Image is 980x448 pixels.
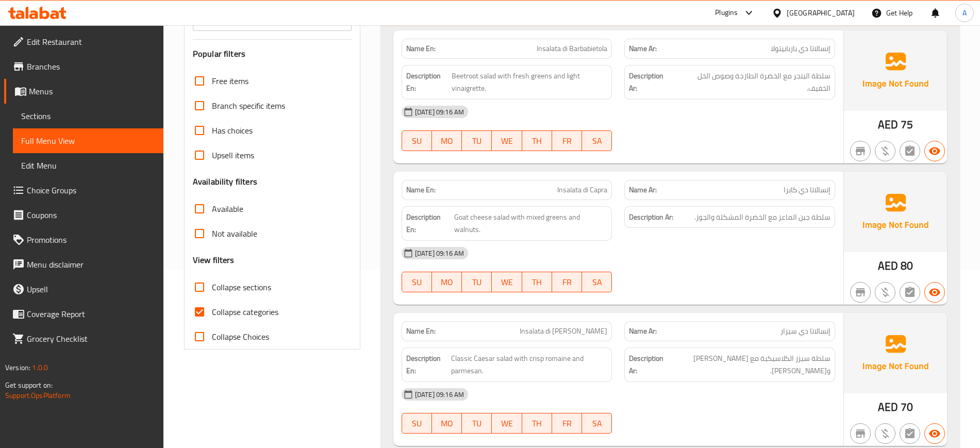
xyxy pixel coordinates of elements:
span: Edit Restaurant [27,36,155,48]
button: Not branch specific item [850,282,871,303]
span: Branch specific items [212,99,285,112]
button: TH [522,130,552,151]
span: Collapse categories [212,306,278,318]
a: Choice Groups [4,178,163,203]
button: Purchased item [875,423,895,444]
button: SU [402,413,432,434]
button: Not has choices [900,282,920,303]
span: MO [436,134,458,148]
span: إنسالاتا دي سيزار [780,326,830,337]
span: WE [496,416,518,431]
h3: Popular filters [193,48,352,60]
strong: Name En: [406,185,436,195]
h3: View filters [193,254,235,266]
a: Sections [13,104,163,128]
span: 80 [901,256,913,276]
button: SA [582,130,612,151]
span: سلطة سيزر الكلاسيكية مع روماني كريسب وبارميزان. [668,352,830,377]
span: 1.0.0 [32,361,48,374]
button: Available [924,141,945,161]
button: TH [522,413,552,434]
span: Collapse Choices [212,330,269,343]
span: AED [878,114,898,135]
img: Ae5nvW7+0k+MAAAAAElFTkSuQmCC [844,172,947,252]
button: SA [582,413,612,434]
span: Upsell [27,283,155,295]
span: Free items [212,75,248,87]
span: سلطة جبن الماعز مع الخضرة المشكلة والجوز. [694,211,830,224]
button: FR [552,130,582,151]
button: WE [492,130,522,151]
span: Full Menu View [21,135,155,147]
span: AED [878,397,898,417]
strong: Name Ar: [629,185,657,195]
img: Ae5nvW7+0k+MAAAAAElFTkSuQmCC [844,313,947,393]
strong: Description En: [406,352,450,377]
span: Coverage Report [27,308,155,320]
button: MO [432,272,462,292]
span: 75 [901,114,913,135]
strong: Description Ar: [629,352,665,377]
button: Not has choices [900,423,920,444]
strong: Name En: [406,43,436,54]
button: Available [924,282,945,303]
a: Menu disclaimer [4,252,163,277]
button: WE [492,413,522,434]
span: [DATE] 09:16 AM [411,107,468,117]
span: إنسالاتا دي باربابيتولا [771,43,830,54]
span: Edit Menu [21,159,155,172]
button: Not branch specific item [850,423,871,444]
button: WE [492,272,522,292]
span: Menus [29,85,155,97]
strong: Description En: [406,70,450,95]
span: Sections [21,110,155,122]
a: Promotions [4,227,163,252]
span: Menu disclaimer [27,258,155,271]
span: WE [496,134,518,148]
span: سلطة البنجر مع الخضرة الطازجة وصوص الخل الخفيف. [675,70,830,95]
span: TU [466,134,488,148]
button: TU [462,272,492,292]
span: WE [496,275,518,290]
a: Menus [4,79,163,104]
button: Not has choices [900,141,920,161]
strong: Name En: [406,326,436,337]
span: Insalata di [PERSON_NAME] [520,326,607,337]
a: Edit Restaurant [4,29,163,54]
span: FR [556,275,578,290]
img: Ae5nvW7+0k+MAAAAAElFTkSuQmCC [844,30,947,111]
a: Support.OpsPlatform [5,389,71,402]
span: Choice Groups [27,184,155,196]
span: Beetroot salad with fresh greens and light vinaigrette. [452,70,607,95]
span: Has choices [212,124,253,137]
strong: Description En: [406,211,452,236]
span: Coupons [27,209,155,221]
a: Upsell [4,277,163,302]
button: SU [402,272,432,292]
span: Branches [27,60,155,73]
span: Grocery Checklist [27,333,155,345]
button: Purchased item [875,282,895,303]
span: MO [436,275,458,290]
button: Available [924,423,945,444]
button: Purchased item [875,141,895,161]
strong: Name Ar: [629,43,657,54]
span: SA [586,275,608,290]
span: TU [466,275,488,290]
a: Full Menu View [13,128,163,153]
span: Classic Caesar salad with crisp romaine and parmesan. [451,352,607,377]
span: SU [406,275,428,290]
span: 70 [901,397,913,417]
div: [GEOGRAPHIC_DATA] [787,7,855,19]
span: TH [526,134,548,148]
strong: Description Ar: [629,70,673,95]
button: Not branch specific item [850,141,871,161]
span: AED [878,256,898,276]
span: Promotions [27,234,155,246]
h3: Availability filters [193,176,257,188]
span: Not available [212,227,257,240]
span: SA [586,134,608,148]
span: Upsell items [212,149,254,161]
span: Version: [5,361,30,374]
span: Insalata di Capra [557,185,607,195]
